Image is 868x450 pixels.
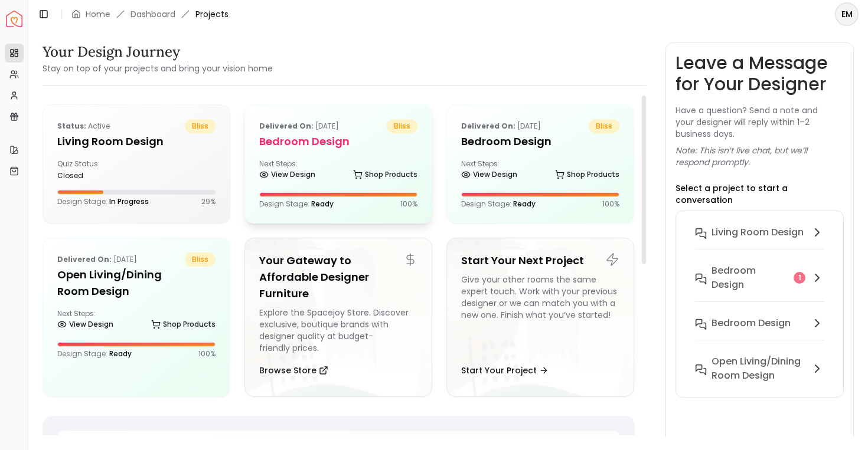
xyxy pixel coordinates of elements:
[446,238,634,397] a: Start Your Next ProjectGive your other rooms the same expert touch. Work with your previous desig...
[712,354,806,383] h6: Open Living/Dining Room Design
[109,196,149,206] span: In Progress
[130,8,175,20] a: Dashboard
[57,267,216,300] h5: Open Living/Dining Room Design
[195,8,229,20] span: Projects
[57,119,110,133] p: active
[794,272,805,284] div: 1
[109,349,132,359] span: Ready
[686,311,834,350] button: Bedroom Design
[676,144,844,168] p: Note: This isn’t live chat, but we’ll respond promptly.
[712,316,791,330] h6: Bedroom Design
[259,159,417,183] div: Next Steps:
[311,199,334,209] span: Ready
[259,307,417,354] div: Explore the Spacejoy Store. Discover exclusive, boutique brands with designer quality at budget-f...
[57,316,113,333] a: View Design
[43,42,273,61] h3: Your Design Journey
[461,119,541,133] p: [DATE]
[57,171,132,180] div: closed
[461,166,517,183] a: View Design
[185,252,216,267] span: bliss
[461,199,536,209] p: Design Stage:
[57,349,132,359] p: Design Stage:
[686,350,834,387] button: Open Living/Dining Room Design
[461,274,619,354] div: Give your other rooms the same expert touch. Work with your previous designer or we can match you...
[6,11,22,27] img: Spacejoy Logo
[461,133,619,150] h5: Bedroom Design
[712,225,804,239] h6: Living Room design
[201,197,216,206] p: 29 %
[836,4,857,25] span: EM
[461,252,619,269] h5: Start Your Next Project
[57,197,149,206] p: Design Stage:
[589,119,619,133] span: bliss
[244,238,432,397] a: Your Gateway to Affordable Designer FurnitureExplore the Spacejoy Store. Discover exclusive, bout...
[555,166,619,183] a: Shop Products
[43,63,273,74] small: Stay on top of your projects and bring your vision home
[57,309,216,333] div: Next Steps:
[461,159,619,183] div: Next Steps:
[259,359,328,382] button: Browse Store
[686,221,834,259] button: Living Room design
[686,259,834,311] button: Bedroom design1
[259,252,417,302] h5: Your Gateway to Affordable Designer Furniture
[712,264,789,292] h6: Bedroom design
[259,199,334,209] p: Design Stage:
[57,121,86,131] b: Status:
[57,133,216,150] h5: Living Room design
[259,121,314,131] b: Delivered on:
[387,119,417,133] span: bliss
[259,119,339,133] p: [DATE]
[259,166,315,183] a: View Design
[151,316,216,333] a: Shop Products
[57,254,112,264] b: Delivered on:
[835,2,859,26] button: EM
[71,8,229,20] nav: breadcrumb
[461,359,549,382] button: Start Your Project
[259,133,417,150] h5: Bedroom design
[676,182,844,206] p: Select a project to start a conversation
[86,8,110,20] a: Home
[602,199,619,209] p: 100 %
[400,199,417,209] p: 100 %
[185,119,216,133] span: bliss
[57,159,132,180] div: Quiz Status:
[6,11,22,27] a: Spacejoy
[461,121,515,131] b: Delivered on:
[57,252,137,267] p: [DATE]
[676,104,844,140] p: Have a question? Send a note and your designer will reply within 1–2 business days.
[676,52,844,95] h3: Leave a Message for Your Designer
[513,199,536,209] span: Ready
[198,349,216,359] p: 100 %
[353,166,417,183] a: Shop Products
